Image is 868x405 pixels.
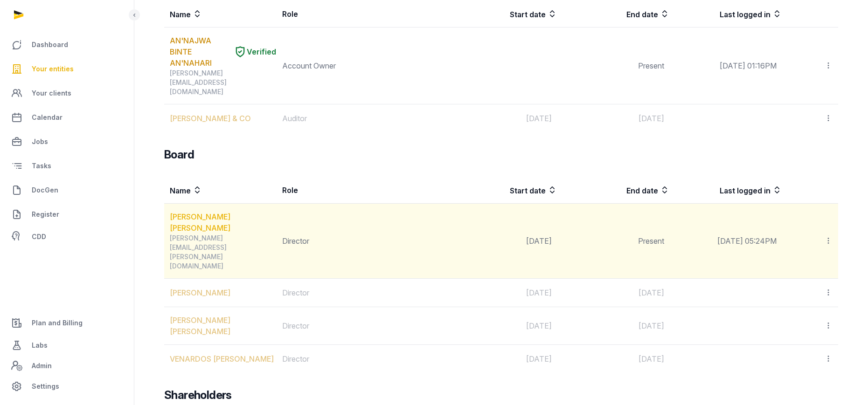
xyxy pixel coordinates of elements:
[247,46,276,57] span: Verified
[277,345,445,373] td: Director
[7,58,126,80] a: Your entities
[170,114,251,123] a: [PERSON_NAME] & CO
[639,354,664,364] span: [DATE]
[32,317,83,329] span: Plan and Billing
[170,315,276,337] a: [PERSON_NAME] [PERSON_NAME]
[32,381,59,392] span: Settings
[170,287,230,298] a: [PERSON_NAME]
[445,1,557,27] th: Start date
[7,227,126,246] a: CDD
[7,106,126,129] a: Calendar
[32,231,46,242] span: CDD
[557,1,670,27] th: End date
[7,130,126,153] a: Jobs
[170,233,276,271] div: [PERSON_NAME][EMAIL_ADDRESS][PERSON_NAME][DOMAIN_NAME]
[277,204,445,279] td: Director
[277,104,445,133] td: Auditor
[7,155,126,177] a: Tasks
[170,353,274,364] a: VENARDOS [PERSON_NAME]
[277,307,445,345] td: Director
[639,321,664,330] span: [DATE]
[170,69,276,96] div: [PERSON_NAME][EMAIL_ADDRESS][DOMAIN_NAME]
[277,27,445,104] td: Account Owner
[277,177,445,204] th: Role
[32,136,48,147] span: Jobs
[670,1,782,27] th: Last logged in
[445,104,557,133] td: [DATE]
[639,288,664,297] span: [DATE]
[638,61,664,70] span: Present
[164,388,232,403] h3: Shareholders
[670,177,782,204] th: Last logged in
[32,185,58,196] span: DocGen
[717,236,777,246] span: [DATE] 05:24PM
[164,147,194,162] h3: Board
[277,1,445,27] th: Role
[277,279,445,307] td: Director
[557,177,670,204] th: End date
[7,203,126,226] a: Register
[720,61,777,70] span: [DATE] 01:16PM
[7,375,126,398] a: Settings
[445,204,557,279] td: [DATE]
[445,279,557,307] td: [DATE]
[7,82,126,104] a: Your clients
[170,35,230,69] a: AN'NAJWA BINTE AN'NAHARI
[32,360,52,371] span: Admin
[32,340,48,351] span: Labs
[638,236,664,246] span: Present
[639,114,664,123] span: [DATE]
[445,307,557,345] td: [DATE]
[32,88,71,99] span: Your clients
[7,312,126,334] a: Plan and Billing
[7,179,126,201] a: DocGen
[164,177,277,204] th: Name
[32,63,74,75] span: Your entities
[32,160,51,172] span: Tasks
[7,334,126,357] a: Labs
[32,112,62,123] span: Calendar
[445,345,557,373] td: [DATE]
[32,39,68,50] span: Dashboard
[445,177,557,204] th: Start date
[170,211,276,233] a: [PERSON_NAME] [PERSON_NAME]
[7,357,126,375] a: Admin
[164,1,277,27] th: Name
[7,34,126,56] a: Dashboard
[32,209,59,220] span: Register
